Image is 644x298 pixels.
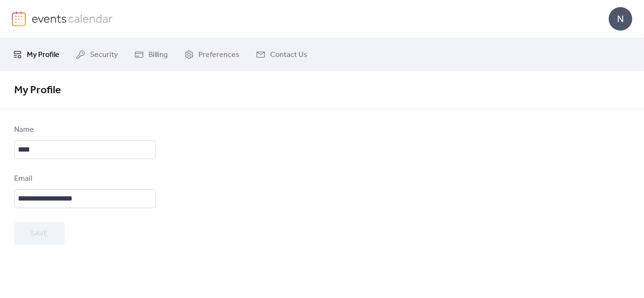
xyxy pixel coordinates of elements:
[177,42,247,67] a: Preferences
[69,42,125,67] a: Security
[90,49,118,61] span: Security
[12,11,26,26] img: logo
[14,173,154,185] div: Email
[198,49,239,61] span: Preferences
[32,11,113,25] img: logo-type
[270,49,307,61] span: Contact Us
[14,80,61,101] span: My Profile
[6,42,66,67] a: My Profile
[249,42,314,67] a: Contact Us
[27,49,59,61] span: My Profile
[609,7,632,31] div: N
[14,124,154,136] div: Name
[149,49,168,61] span: Billing
[127,42,175,67] a: Billing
